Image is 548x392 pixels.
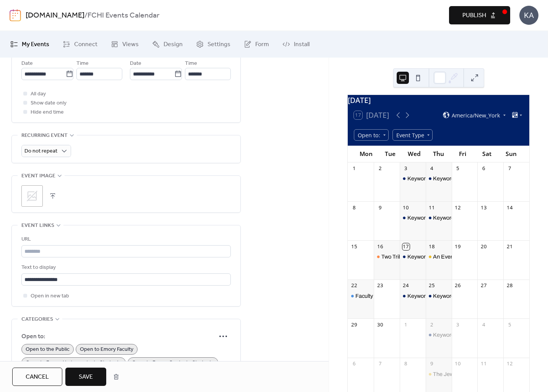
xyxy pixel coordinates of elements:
div: Sat [475,146,499,162]
div: 17 [402,243,409,250]
span: Show date only [31,99,66,108]
div: Keyword Seminar: "Pregnancy" [426,292,452,300]
div: Keyword Seminar: "Voting" [400,175,426,182]
div: 8 [402,360,409,367]
div: Keyword Seminar: "Pregnancy" [433,214,509,222]
span: Open to the Public [26,345,70,354]
div: 26 [454,282,461,289]
span: Categories [21,315,53,324]
div: 12 [506,360,513,367]
span: Form [255,40,269,49]
div: Faculty Book Launch: "These Survivals" by [PERSON_NAME] [355,292,504,300]
div: Keyword Seminar: "Voting" [400,292,426,300]
span: Install [294,40,310,49]
div: 4 [428,165,435,172]
span: Connect [74,40,97,49]
span: Time [185,59,197,68]
div: KA [519,6,538,25]
div: 3 [454,321,461,328]
div: 13 [480,204,487,211]
div: 21 [506,243,513,250]
div: Keyword Seminar: "Pregnancy" [433,175,509,182]
div: 6 [480,165,487,172]
div: Keyword Seminar: "Voting" [407,214,472,222]
div: 11 [428,204,435,211]
a: Form [238,34,275,55]
span: Recurring event [21,131,68,140]
button: Save [65,368,106,386]
div: 2 [376,165,383,172]
a: Design [146,34,188,55]
span: Hide end time [31,108,64,117]
img: logo [10,9,21,21]
div: 18 [428,243,435,250]
div: 15 [351,243,358,250]
div: 29 [351,321,358,328]
div: Wed [402,146,426,162]
a: Connect [57,34,103,55]
div: [DATE] [348,95,529,106]
div: 11 [480,360,487,367]
div: 4 [480,321,487,328]
div: 30 [376,321,383,328]
span: Open to Emory Faculty [80,345,133,354]
div: Keyword Seminar: "Pregnancy" [433,331,509,339]
div: 1 [402,321,409,328]
a: Install [277,34,315,55]
span: Open to: [21,332,216,341]
span: Event image [21,172,55,181]
span: Views [122,40,139,49]
a: Views [105,34,144,55]
div: 10 [402,204,409,211]
div: 7 [506,165,513,172]
div: 24 [402,282,409,289]
span: Publish [462,11,486,20]
div: 9 [376,204,383,211]
a: My Events [5,34,55,55]
div: 27 [480,282,487,289]
div: 9 [428,360,435,367]
div: 3 [402,165,409,172]
div: 7 [376,360,383,367]
div: Keyword Seminar: "Voting" [407,253,472,260]
div: 12 [454,204,461,211]
b: FCHI Events Calendar [88,8,159,23]
div: 1 [351,165,358,172]
b: / [84,8,88,23]
div: Keyword Seminar: "Voting" [400,214,426,222]
span: Time [76,59,89,68]
div: The Jewish Silk Roads: How to Weave a Central Asian Carpet [426,370,452,378]
div: Keyword Seminar: "Voting" [407,292,472,300]
span: All day [31,90,46,99]
div: 10 [454,360,461,367]
div: Keyword Seminar: "Pregnancy" [433,292,509,300]
div: 14 [506,204,513,211]
span: Do not repeat [24,146,57,156]
div: 20 [480,243,487,250]
span: Open in new tab [31,292,69,301]
div: Sun [499,146,523,162]
div: Keyword Seminar: "Voting" [407,175,472,182]
span: Date [21,59,33,68]
span: Open to Emory Undergraduate Students [26,358,122,368]
div: Two Tribes: Real Life Stories of a [DEMOGRAPHIC_DATA] [381,253,523,260]
span: Event links [21,221,54,230]
span: Open to Emory Graduate Students [132,358,214,368]
div: Tue [378,146,402,162]
div: An Evening with Sancho... And Me?: Keynote Event by Paterson Joseph [426,253,452,260]
button: Publish [449,6,510,24]
div: Thu [426,146,451,162]
div: 8 [351,204,358,211]
div: Keyword Seminar: "Pregnancy" [426,175,452,182]
div: Keyword Seminar: "Pregnancy" [426,331,452,339]
span: Date [130,59,141,68]
span: Cancel [26,373,49,382]
span: Save [79,373,93,382]
div: 5 [506,321,513,328]
div: ; [21,185,43,207]
span: My Events [22,40,49,49]
div: Keyword Seminar: "Pregnancy" [426,214,452,222]
button: Cancel [12,368,62,386]
div: Fri [451,146,475,162]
